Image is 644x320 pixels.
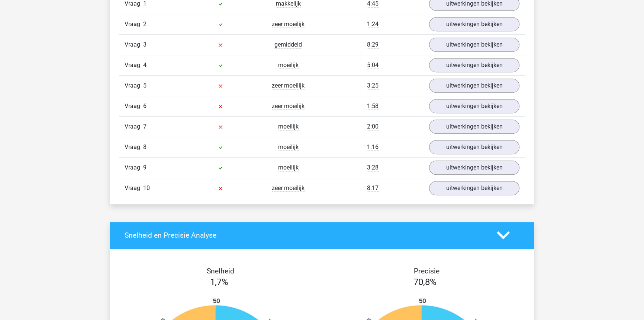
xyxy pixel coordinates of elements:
[125,122,143,131] span: Vraag
[143,164,146,171] span: 9
[278,164,299,171] span: moeilijk
[367,82,379,89] span: 3:25
[143,102,146,110] span: 6
[143,143,146,151] span: 8
[278,123,299,130] span: moeilijk
[125,81,143,90] span: Vraag
[125,163,143,172] span: Vraag
[413,277,437,287] span: 70,8%
[143,41,146,48] span: 3
[272,184,305,192] span: zeer moeilijk
[272,102,305,110] span: zeer moeilijk
[429,58,519,72] a: uitwerkingen bekijken
[278,143,299,151] span: moeilijk
[429,140,519,154] a: uitwerkingen bekijken
[429,161,519,175] a: uitwerkingen bekijken
[367,61,379,69] span: 5:04
[125,40,143,49] span: Vraag
[367,102,379,110] span: 1:58
[125,184,143,193] span: Vraag
[272,82,305,89] span: zeer moeilijk
[367,184,379,192] span: 8:17
[429,181,519,195] a: uitwerkingen bekijken
[367,143,379,151] span: 1:16
[429,99,519,113] a: uitwerkingen bekijken
[367,123,379,130] span: 2:00
[125,143,143,152] span: Vraag
[367,164,379,171] span: 3:28
[125,20,143,29] span: Vraag
[274,41,302,48] span: gemiddeld
[125,61,143,70] span: Vraag
[429,38,519,52] a: uitwerkingen bekijken
[367,20,379,28] span: 1:24
[272,20,305,28] span: zeer moeilijk
[429,17,519,31] a: uitwerkingen bekijken
[278,61,299,69] span: moeilijk
[331,267,522,275] h4: Precisie
[125,102,143,111] span: Vraag
[429,79,519,93] a: uitwerkingen bekijken
[210,277,228,287] span: 1,7%
[367,41,379,48] span: 8:29
[429,120,519,134] a: uitwerkingen bekijken
[125,231,486,240] h4: Snelheid en Precisie Analyse
[143,184,150,191] span: 10
[143,123,146,130] span: 7
[143,20,146,28] span: 2
[143,82,146,89] span: 5
[125,267,316,275] h4: Snelheid
[143,61,146,69] span: 4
